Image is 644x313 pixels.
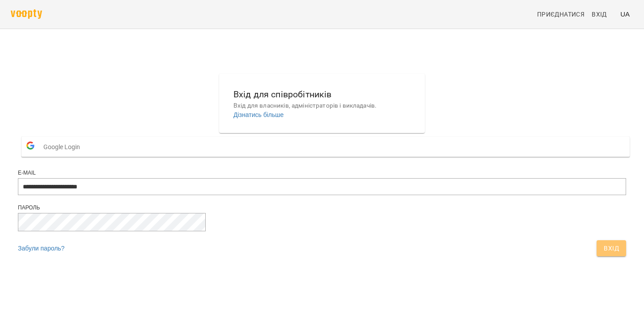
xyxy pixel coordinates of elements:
[592,9,607,20] span: Вхід
[18,204,626,212] div: Пароль
[21,137,630,157] button: Google Login
[233,111,284,118] a: Дізнатись більше
[604,243,619,254] span: Вхід
[11,9,42,19] img: voopty.png
[43,138,85,156] span: Google Login
[18,169,626,177] div: E-mail
[18,245,64,252] a: Забули пароль?
[537,9,585,20] span: Приєднатися
[620,9,630,19] span: UA
[534,6,588,22] a: Приєднатися
[233,88,411,101] h6: Вхід для співробітників
[617,6,633,22] button: UA
[597,240,626,256] button: Вхід
[233,101,411,110] p: Вхід для власників, адміністраторів і викладачів.
[588,6,617,22] a: Вхід
[226,80,418,126] button: Вхід для співробітниківВхід для власників, адміністраторів і викладачів.Дізнатись більше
